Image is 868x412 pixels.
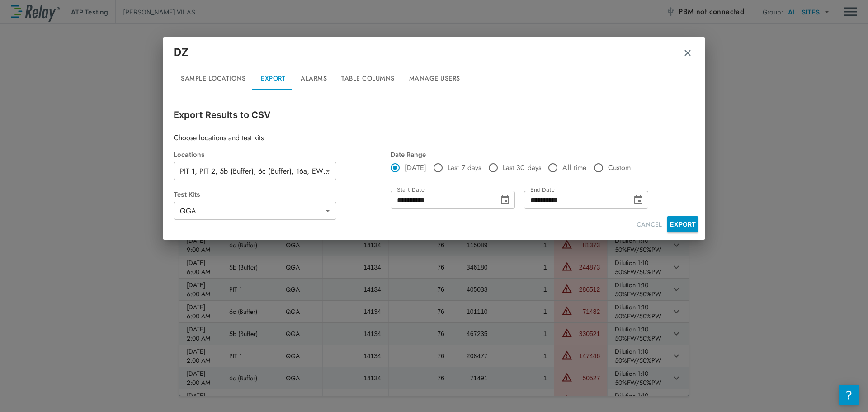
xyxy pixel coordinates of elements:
label: Start Date [397,187,424,193]
span: All time [562,162,586,173]
p: Choose locations and test kits [174,133,694,143]
span: Last 30 days [503,162,542,173]
button: EXPORT [667,216,698,232]
button: Choose date, selected date is Oct 7, 2025 [629,191,647,209]
span: [DATE] [405,162,426,173]
iframe: Resource center [839,385,859,405]
div: Locations [174,151,391,158]
img: Remove [683,48,692,57]
div: Test Kits [174,190,391,198]
button: Sample Locations [174,68,253,90]
button: CANCEL [633,216,665,233]
span: Last 7 days [448,162,481,173]
button: Export [253,68,293,90]
div: Date Range [391,151,651,158]
div: QGA [174,202,336,220]
div: PIT 1, PIT 2, 5b (Buffer), 6c (Buffer), 16a, EWK 1 [174,162,336,180]
button: Manage Users [402,68,467,90]
button: Choose date, selected date is Oct 7, 2025 [496,191,514,209]
p: Export Results to CSV [174,108,694,122]
label: End Date [530,187,554,193]
span: Custom [608,162,631,173]
button: Alarms [293,68,334,90]
p: DZ [174,44,189,61]
button: Table Columns [334,68,402,90]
